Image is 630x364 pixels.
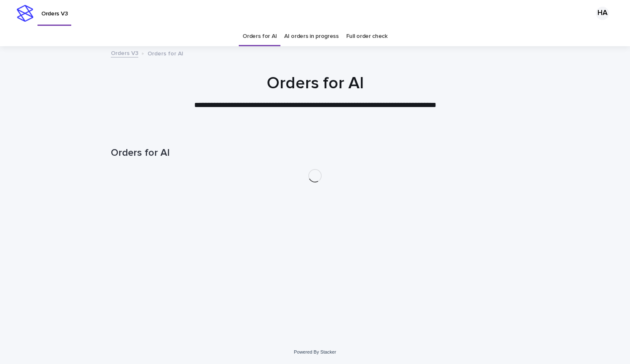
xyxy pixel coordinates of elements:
img: stacker-logo-s-only.png [17,5,33,22]
a: Orders for AI [242,27,277,46]
p: Orders for AI [147,48,183,57]
h1: Orders for AI [111,147,519,159]
a: Powered By Stacker [294,349,336,354]
a: AI orders in progress [284,27,339,46]
a: Orders V3 [111,48,138,57]
div: HA [596,7,609,20]
h1: Orders for AI [111,73,519,93]
a: Full order check [346,27,387,46]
